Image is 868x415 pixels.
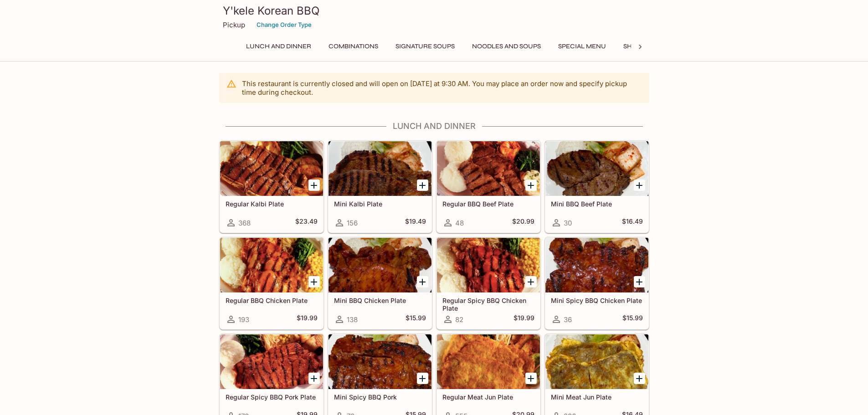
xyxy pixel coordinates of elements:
h5: $15.99 [406,314,426,325]
div: Mini Spicy BBQ Chicken Plate [545,238,648,292]
button: Special Menu [553,40,611,53]
div: Mini Kalbi Plate [329,141,431,196]
button: Add Regular Spicy BBQ Pork Plate [308,373,320,384]
h5: $16.49 [622,217,643,228]
h5: $23.49 [295,217,318,228]
a: Regular BBQ Chicken Plate193$19.99 [220,237,324,329]
a: Mini BBQ Beef Plate30$16.49 [545,141,649,233]
span: 138 [347,315,358,324]
h5: Mini Kalbi Plate [334,200,426,208]
h5: Regular BBQ Beef Plate [442,200,534,208]
button: Add Mini Spicy BBQ Chicken Plate [634,276,645,287]
h5: $15.99 [622,314,643,325]
h5: Mini Meat Jun Plate [551,393,643,401]
h5: $19.99 [297,314,318,325]
button: Add Regular Kalbi Plate [308,179,320,191]
p: Pickup [223,20,245,29]
span: 193 [238,315,249,324]
button: Add Mini BBQ Chicken Plate [417,276,428,287]
a: Mini Spicy BBQ Chicken Plate36$15.99 [545,237,649,329]
a: Mini BBQ Chicken Plate138$15.99 [328,237,432,329]
button: Lunch and Dinner [241,40,316,53]
button: Add Mini Kalbi Plate [417,179,428,191]
h5: Mini Spicy BBQ Chicken Plate [551,297,643,304]
button: Add Mini Spicy BBQ Pork [417,373,428,384]
h5: Regular BBQ Chicken Plate [226,297,318,304]
div: Mini Spicy BBQ Pork [329,334,431,389]
h5: $19.49 [405,217,426,228]
button: Add Regular Spicy BBQ Chicken Plate [525,276,537,287]
a: Mini Kalbi Plate156$19.49 [328,141,432,233]
span: 82 [455,315,463,324]
h5: Mini BBQ Chicken Plate [334,297,426,304]
button: Add Regular BBQ Chicken Plate [308,276,320,287]
span: 368 [238,219,251,227]
button: Change Order Type [252,18,316,32]
div: Regular BBQ Beef Plate [437,141,540,196]
h4: Lunch and Dinner [219,121,649,131]
div: Regular Kalbi Plate [220,141,323,196]
h5: Regular Spicy BBQ Pork Plate [226,393,318,401]
button: Signature Soups [390,40,460,53]
button: Add Mini Meat Jun Plate [634,373,645,384]
button: Shrimp Combos [618,40,683,53]
span: 156 [347,219,358,227]
button: Add Mini BBQ Beef Plate [634,179,645,191]
button: Add Regular BBQ Beef Plate [525,179,537,191]
button: Combinations [324,40,383,53]
span: 30 [564,219,572,227]
div: Regular Meat Jun Plate [437,334,540,389]
h5: Regular Meat Jun Plate [442,393,534,401]
p: This restaurant is currently closed and will open on [DATE] at 9:30 AM . You may place an order n... [242,79,642,97]
div: Mini Meat Jun Plate [545,334,648,389]
h5: Mini Spicy BBQ Pork [334,393,426,401]
button: Noodles and Soups [467,40,546,53]
div: Regular Spicy BBQ Pork Plate [220,334,323,389]
span: 36 [564,315,572,324]
h5: Mini BBQ Beef Plate [551,200,643,208]
div: Mini BBQ Chicken Plate [329,238,431,292]
h3: Y'kele Korean BBQ [223,4,646,18]
a: Regular BBQ Beef Plate48$20.99 [437,141,540,233]
div: Regular BBQ Chicken Plate [220,238,323,292]
h5: $20.99 [512,217,534,228]
button: Add Regular Meat Jun Plate [525,373,537,384]
div: Mini BBQ Beef Plate [545,141,648,196]
h5: Regular Kalbi Plate [226,200,318,208]
h5: $19.99 [514,314,534,325]
div: Regular Spicy BBQ Chicken Plate [437,238,540,292]
span: 48 [455,219,464,227]
h5: Regular Spicy BBQ Chicken Plate [442,297,534,312]
a: Regular Kalbi Plate368$23.49 [220,141,324,233]
a: Regular Spicy BBQ Chicken Plate82$19.99 [437,237,540,329]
